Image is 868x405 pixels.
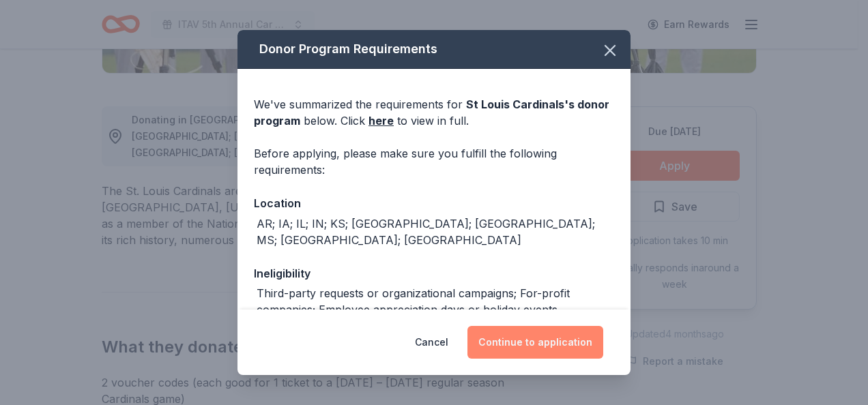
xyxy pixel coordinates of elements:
[257,285,614,318] div: Third-party requests or organizational campaigns; For-profit companies; Employee appreciation day...
[254,96,614,129] div: We've summarized the requirements for below. Click to view in full.
[368,112,394,129] a: here
[254,194,614,212] div: Location
[467,326,603,359] button: Continue to application
[254,265,614,282] div: Ineligibility
[415,326,448,359] button: Cancel
[254,145,614,178] div: Before applying, please make sure you fulfill the following requirements:
[237,30,631,69] div: Donor Program Requirements
[257,215,614,248] div: AR; IA; IL; IN; KS; [GEOGRAPHIC_DATA]; [GEOGRAPHIC_DATA]; MS; [GEOGRAPHIC_DATA]; [GEOGRAPHIC_DATA]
